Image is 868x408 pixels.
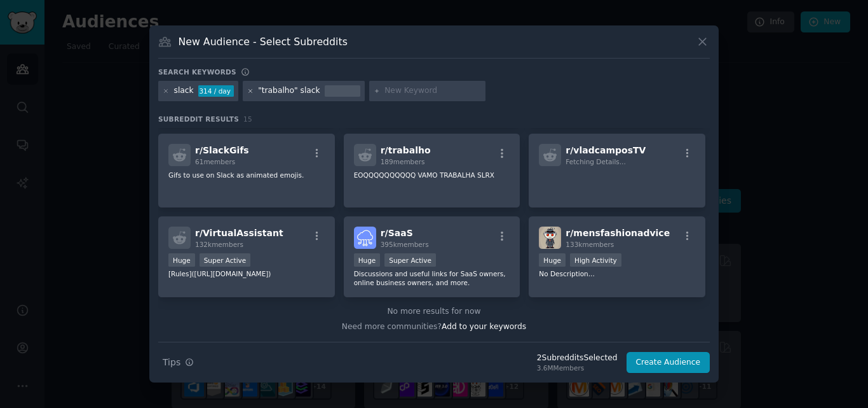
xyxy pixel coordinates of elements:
[566,158,625,165] span: Fetching Details...
[537,353,618,364] div: 2 Subreddit s Selected
[354,171,510,179] p: EOQQQQQQQQQQ VAMO TRABALHA SLRX
[168,269,325,278] p: [Rules]([URL][DOMAIN_NAME])
[198,85,234,97] div: 314 / day
[384,253,436,267] div: Super Active
[158,306,710,318] div: No more results for now
[354,227,376,249] img: SaaS
[158,115,239,123] span: Subreddit Results
[566,145,646,155] span: r/ vladcamposTV
[158,317,710,333] div: Need more communities?
[258,85,320,97] div: "trabalho" slack
[381,158,425,165] span: 189 members
[384,85,481,97] input: New Keyword
[195,241,243,248] span: 132k members
[354,253,381,267] div: Huge
[158,67,236,76] h3: Search keywords
[174,85,194,97] div: slack
[570,253,621,267] div: High Activity
[200,253,251,267] div: Super Active
[195,145,249,155] span: r/ SlackGifs
[627,352,710,374] button: Create Audience
[381,228,413,238] span: r/ SaaS
[158,351,198,374] button: Tips
[163,356,180,369] span: Tips
[566,228,670,238] span: r/ mensfashionadvice
[539,227,561,249] img: mensfashionadvice
[195,228,283,238] span: r/ VirtualAssistant
[354,269,510,287] p: Discussions and useful links for SaaS owners, online business owners, and more.
[195,158,235,165] span: 61 members
[539,253,566,267] div: Huge
[381,145,431,155] span: r/ trabalho
[381,241,429,248] span: 395k members
[243,115,252,123] span: 15
[566,241,614,248] span: 133k members
[442,322,526,331] span: Add to your keywords
[168,171,325,179] p: Gifs to use on Slack as animated emojis.
[539,269,695,278] p: No Description...
[168,253,195,267] div: Huge
[537,363,618,372] div: 3.6M Members
[179,35,348,48] h3: New Audience - Select Subreddits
